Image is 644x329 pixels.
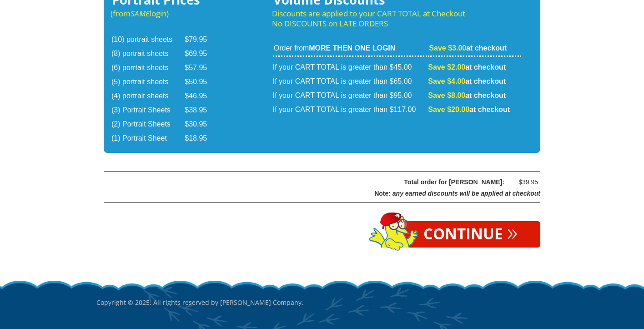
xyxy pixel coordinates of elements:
[507,227,518,237] span: »
[428,77,506,85] strong: at checkout
[428,63,465,71] span: Save $2.00
[273,75,428,88] td: If your CART TOTAL is greater than $65.00
[374,190,391,197] span: Note:
[127,177,504,188] div: Total order for [PERSON_NAME]:
[428,77,465,85] span: Save $4.00
[96,279,548,326] p: Copyright © 2025. All rights reserved by [PERSON_NAME] Company.
[111,118,184,131] td: (2) Portrait Sheets
[111,33,184,46] td: (10) portrait sheets
[273,58,428,74] td: If your CART TOTAL is greater than $45.00
[428,106,510,113] strong: at checkout
[185,76,218,89] td: $50.95
[111,9,219,19] p: (from login)
[428,106,469,113] span: Save $20.00
[392,190,540,197] span: any earned discounts will be applied at checkout
[111,90,184,103] td: (4) portrait sheets
[185,90,218,103] td: $46.95
[111,61,184,75] td: (6) porrtait sheets
[428,91,506,99] strong: at checkout
[111,132,184,145] td: (1) Portrait Sheet
[429,44,507,52] strong: at checkout
[131,8,150,19] em: SAME
[273,89,428,102] td: If your CART TOTAL is greater than $95.00
[401,221,540,248] a: Continue»
[309,44,395,52] strong: MORE THEN ONE LOGIN
[185,104,218,117] td: $38.95
[273,103,428,116] td: If your CART TOTAL is greater than $117.00
[185,47,218,61] td: $69.95
[185,132,218,145] td: $18.95
[428,91,465,99] span: Save $8.00
[511,177,538,188] div: $39.95
[273,43,428,57] td: Order from
[272,9,522,29] p: Discounts are applied to your CART TOTAL at Checkout No DISCOUNTS on LATE ORDERS
[111,76,184,89] td: (5) portrait sheets
[111,104,184,117] td: (3) Portrait Sheets
[428,63,506,71] strong: at checkout
[111,47,184,61] td: (8) portrait sheets
[185,33,218,46] td: $79.95
[185,118,218,131] td: $30.95
[185,61,218,75] td: $57.95
[429,44,466,52] span: Save $3.00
